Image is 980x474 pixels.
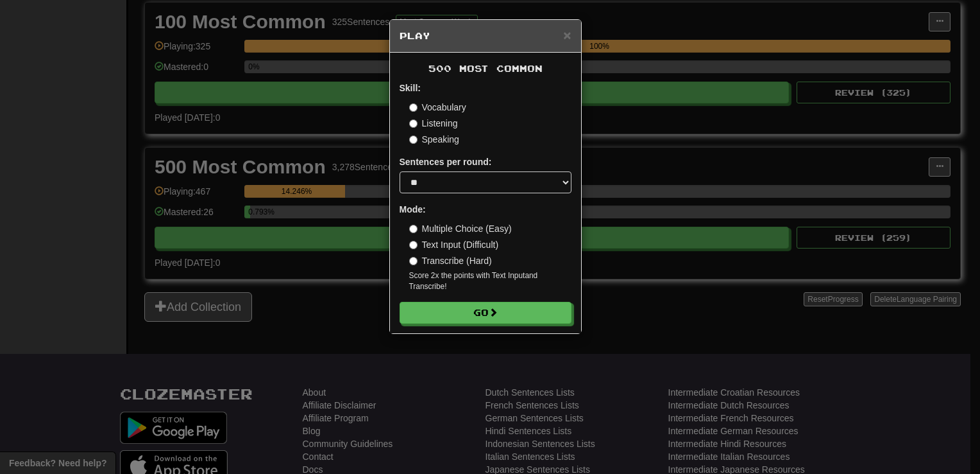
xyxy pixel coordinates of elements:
[563,28,571,42] button: Close
[428,63,543,74] span: 500 Most Common
[409,225,418,233] input: Multiple Choice (Easy)
[409,257,418,265] input: Transcribe (Hard)
[409,103,418,112] input: Vocabulary
[409,241,418,249] input: Text Input (Difficult)
[409,254,492,267] label: Transcribe (Hard)
[400,302,571,324] button: Go
[400,83,421,93] strong: Skill:
[563,28,571,42] span: ×
[409,117,458,130] label: Listening
[400,30,571,42] h5: Play
[409,270,571,292] small: Score 2x the points with Text Input and Transcribe !
[409,238,499,251] label: Text Input (Difficult)
[409,222,512,235] label: Multiple Choice (Easy)
[409,136,418,144] input: Speaking
[400,155,492,168] label: Sentences per round:
[409,133,459,146] label: Speaking
[409,119,418,128] input: Listening
[409,101,466,114] label: Vocabulary
[400,204,426,215] strong: Mode:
